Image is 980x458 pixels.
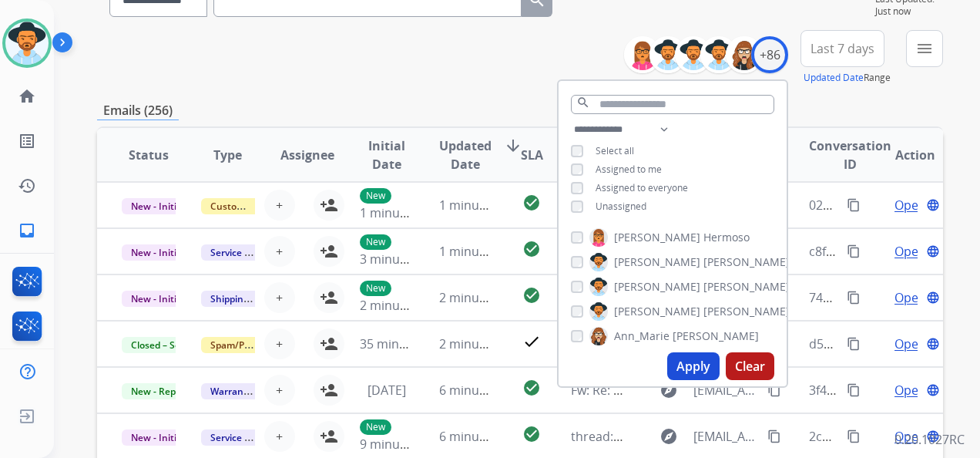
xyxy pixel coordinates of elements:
[276,288,283,307] span: +
[703,254,790,270] span: [PERSON_NAME]
[360,297,442,314] span: 2 minutes ago
[201,337,287,353] span: Spam/Phishing
[703,230,750,245] span: Hermoso
[97,101,179,120] p: Emails (256)
[847,383,861,397] mat-icon: content_copy
[360,436,442,453] span: 9 minutes ago
[122,244,193,261] span: New - Initial
[596,200,646,213] span: Unassigned
[439,428,522,445] span: 6 minutes ago
[703,279,790,295] span: [PERSON_NAME]
[276,381,283,399] span: +
[804,72,864,84] button: Updated Date
[596,144,634,157] span: Select all
[504,136,522,155] mat-icon: arrow_downward
[847,291,861,305] mat-icon: content_copy
[614,279,700,295] span: [PERSON_NAME]
[264,236,295,267] button: +
[751,36,788,73] div: +86
[320,427,338,446] mat-icon: person_add
[659,427,678,446] mat-icon: explore
[201,429,289,446] span: Service Support
[122,198,193,214] span: New - Initial
[264,282,295,313] button: +
[5,22,49,65] img: avatar
[360,419,391,435] p: New
[596,163,662,176] span: Assigned to me
[926,291,940,305] mat-icon: language
[926,383,940,397] mat-icon: language
[276,196,283,214] span: +
[894,288,926,307] span: Open
[18,132,36,150] mat-icon: list_alt
[367,382,406,399] span: [DATE]
[894,335,926,353] span: Open
[614,254,700,270] span: [PERSON_NAME]
[875,5,943,18] span: Just now
[360,234,391,250] p: New
[576,96,590,109] mat-icon: search
[18,177,36,195] mat-icon: history
[614,304,700,319] span: [PERSON_NAME]
[926,337,940,351] mat-icon: language
[201,383,280,399] span: Warranty Ops
[800,30,884,67] button: Last 7 days
[280,146,334,164] span: Assignee
[614,230,700,245] span: [PERSON_NAME]
[571,382,811,399] span: Fw: Re: Extended Protection Plan- 3 Years
[522,425,541,443] mat-icon: check_circle
[18,221,36,240] mat-icon: inbox
[320,381,338,399] mat-icon: person_add
[894,196,926,214] span: Open
[693,427,759,446] span: [EMAIL_ADDRESS][DOMAIN_NAME]
[521,146,543,164] span: SLA
[847,244,861,258] mat-icon: content_copy
[522,286,541,305] mat-icon: check_circle
[360,335,449,352] span: 35 minutes ago
[726,352,774,380] button: Clear
[767,429,781,443] mat-icon: content_copy
[614,328,670,344] span: Ann_Marie
[915,39,934,58] mat-icon: menu
[264,328,295,359] button: +
[439,289,522,306] span: 2 minutes ago
[122,429,193,446] span: New - Initial
[693,381,759,399] span: [EMAIL_ADDRESS][DOMAIN_NAME]
[18,87,36,106] mat-icon: home
[522,379,541,397] mat-icon: check_circle
[201,291,307,307] span: Shipping Protection
[767,383,781,397] mat-icon: content_copy
[847,337,861,351] mat-icon: content_copy
[129,146,169,164] span: Status
[213,146,242,164] span: Type
[360,281,391,296] p: New
[439,197,515,214] span: 1 minute ago
[276,242,283,261] span: +
[360,204,436,221] span: 1 minute ago
[439,335,522,352] span: 2 minutes ago
[894,427,926,446] span: Open
[320,288,338,307] mat-icon: person_add
[894,430,965,449] p: 0.20.1027RC
[926,429,940,443] mat-icon: language
[809,136,891,173] span: Conversation ID
[522,240,541,258] mat-icon: check_circle
[320,242,338,261] mat-icon: person_add
[894,381,926,399] span: Open
[571,428,786,445] span: thread::uXoTQ8jhD8ilTi0kqTdOmzk:: ]
[667,352,720,380] button: Apply
[847,198,861,212] mat-icon: content_copy
[596,181,688,194] span: Assigned to everyone
[264,421,295,452] button: +
[522,194,541,212] mat-icon: check_circle
[122,337,207,353] span: Closed – Solved
[864,128,943,182] th: Action
[264,375,295,406] button: +
[673,328,759,344] span: [PERSON_NAME]
[439,243,515,260] span: 1 minute ago
[201,244,289,261] span: Service Support
[276,427,283,446] span: +
[320,196,338,214] mat-icon: person_add
[926,198,940,212] mat-icon: language
[276,335,283,353] span: +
